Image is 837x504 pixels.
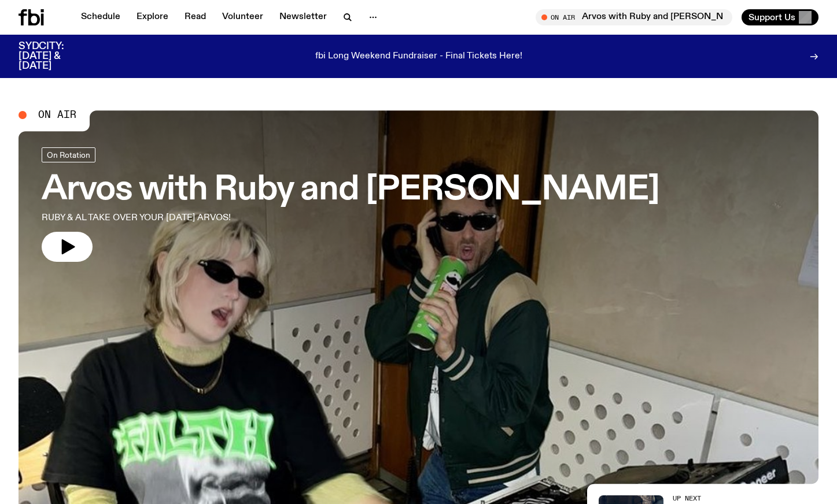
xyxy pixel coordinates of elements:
[215,9,270,25] a: Volunteer
[673,495,769,502] h2: Up Next
[130,9,175,25] a: Explore
[748,12,795,23] span: Support Us
[19,42,93,71] h3: SYDCITY: [DATE] & [DATE]
[47,151,90,160] span: On Rotation
[42,211,338,225] p: RUBY & AL TAKE OVER YOUR [DATE] ARVOS!
[742,9,818,25] button: Support Us
[536,9,732,25] button: On AirArvos with Ruby and [PERSON_NAME]
[42,147,659,262] a: Arvos with Ruby and [PERSON_NAME]RUBY & AL TAKE OVER YOUR [DATE] ARVOS!
[42,147,95,162] a: On Rotation
[178,9,213,25] a: Read
[315,51,522,62] p: fbi Long Weekend Fundraiser - Final Tickets Here!
[272,9,334,25] a: Newsletter
[74,9,127,25] a: Schedule
[38,110,76,120] span: On Air
[42,174,659,206] h3: Arvos with Ruby and [PERSON_NAME]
